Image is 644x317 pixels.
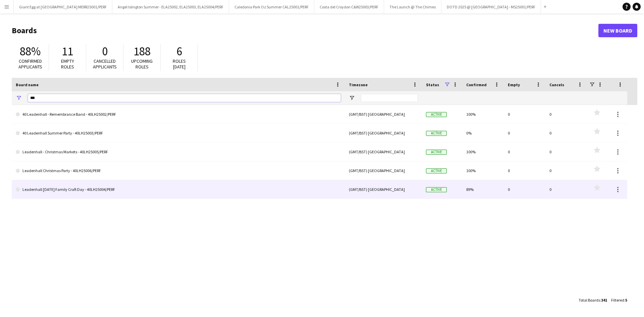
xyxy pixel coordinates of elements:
[601,298,607,303] span: 341
[611,298,624,303] span: Filtered
[345,105,422,123] div: (GMT/BST) [GEOGRAPHIC_DATA]
[173,58,186,70] span: Roles [DATE]
[426,112,447,117] span: Active
[16,105,341,124] a: 40 Leadenhall - Remembrance Band - 40LH25002/PERF
[579,298,600,303] span: Total Boards
[549,82,564,87] span: Cancels
[611,294,627,307] div: :
[384,0,441,13] button: The Launch @ The Chimes
[361,94,418,102] input: Timezone Filter Input
[229,0,314,13] button: Caledonia Park Oz Summer CAL25001/PERF
[16,95,22,101] button: Open Filter Menu
[508,82,520,87] span: Empty
[426,82,439,87] span: Status
[18,58,42,70] span: Confirmed applicants
[314,0,384,13] button: Costa del Croydon C&W25003/PERF
[12,25,598,36] h1: Boards
[14,0,112,13] button: Giant Egg at [GEOGRAPHIC_DATA] MERR25001/PERF
[462,143,504,161] div: 100%
[345,124,422,142] div: (GMT/BST) [GEOGRAPHIC_DATA]
[545,143,587,161] div: 0
[61,58,74,70] span: Empty roles
[93,58,117,70] span: Cancelled applicants
[504,161,545,180] div: 0
[426,168,447,173] span: Active
[426,150,447,155] span: Active
[462,161,504,180] div: 100%
[133,44,151,59] span: 188
[545,105,587,123] div: 0
[176,44,182,59] span: 6
[545,124,587,142] div: 0
[112,0,229,13] button: Angel Islington Summer - ELA25002, ELA25003, ELA25004/PERF
[545,180,587,199] div: 0
[102,44,108,59] span: 0
[16,180,341,199] a: Leadenhall [DATE] Family Craft Day - 40LH25004/PERF
[466,82,487,87] span: Confirmed
[16,161,341,180] a: Leadenhall Christmas Party - 40LH25006/PERF
[20,44,41,59] span: 88%
[504,180,545,199] div: 0
[545,161,587,180] div: 0
[345,161,422,180] div: (GMT/BST) [GEOGRAPHIC_DATA]
[504,124,545,142] div: 0
[131,58,153,70] span: Upcoming roles
[345,180,422,199] div: (GMT/BST) [GEOGRAPHIC_DATA]
[16,82,39,87] span: Board name
[349,95,355,101] button: Open Filter Menu
[504,143,545,161] div: 0
[462,180,504,199] div: 89%
[504,105,545,123] div: 0
[349,82,368,87] span: Timezone
[441,0,541,13] button: DOTD 2025 @ [GEOGRAPHIC_DATA] - MS25001/PERF
[426,131,447,136] span: Active
[28,94,341,102] input: Board name Filter Input
[462,124,504,142] div: 0%
[16,143,341,161] a: Leadenhall - Christmas Markets - 40LH25005/PERF
[598,24,637,37] a: New Board
[16,124,341,143] a: 40 Leadenhall Summer Party - 40LH25003/PERF
[625,298,627,303] span: 5
[462,105,504,123] div: 100%
[426,187,447,192] span: Active
[62,44,73,59] span: 11
[345,143,422,161] div: (GMT/BST) [GEOGRAPHIC_DATA]
[579,294,607,307] div: :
